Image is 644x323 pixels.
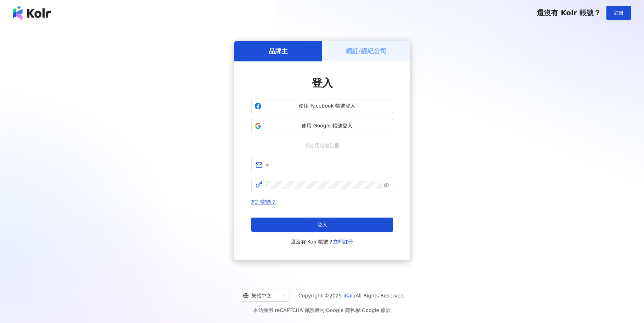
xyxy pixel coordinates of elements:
[326,307,360,313] a: Google 隱私權
[253,306,391,314] span: 本站採用 reCAPTCHA 保護機制
[251,218,393,232] button: 登入
[343,293,356,299] a: iKala
[298,291,405,300] span: Copyright © 2025 All Rights Reserved.
[312,77,333,89] span: 登入
[251,119,393,133] button: 使用 Google 帳號登入
[251,199,276,205] a: 忘記密碼？
[346,46,386,55] h5: 網紅/經紀公司
[614,10,624,16] span: 註冊
[360,307,362,313] span: |
[333,239,353,245] a: 立即註冊
[317,222,327,228] span: 登入
[264,103,390,110] span: 使用 Facebook 帳號登入
[606,6,631,20] button: 註冊
[291,237,353,246] span: 還沒有 Kolr 帳號？
[13,6,51,20] img: logo
[300,142,345,149] span: 或使用信箱註冊
[243,290,279,301] div: 繁體中文
[384,182,389,187] span: eye-invisible
[537,9,601,17] span: 還沒有 Kolr 帳號？
[269,46,288,55] h5: 品牌主
[251,99,393,113] button: 使用 Facebook 帳號登入
[264,122,390,130] span: 使用 Google 帳號登入
[362,307,391,313] a: Google 條款
[324,307,326,313] span: |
